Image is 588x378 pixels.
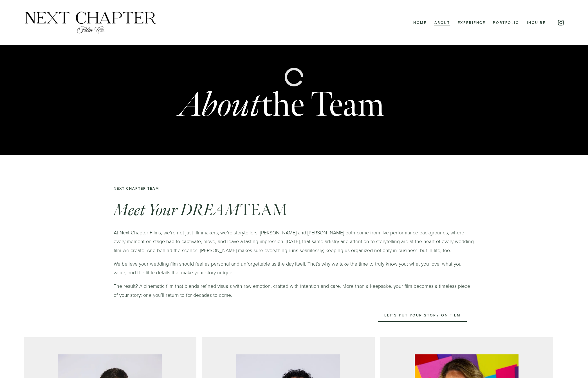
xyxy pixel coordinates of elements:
h2: TEAM [114,202,474,219]
a: Portfolio [493,19,519,26]
a: Inquire [527,19,546,26]
em: About [179,84,261,127]
em: Meet Your DREAM [114,200,240,220]
p: At Next Chapter Films, we’re not just filmmakers; we’re storytellers. [PERSON_NAME] and [PERSON_N... [114,228,474,255]
code: Next Chapter Team [114,186,159,191]
a: Instagram [557,19,564,26]
a: About [434,19,450,26]
h1: the Team [179,88,384,123]
a: Experience [458,19,486,26]
p: We believe your wedding film should feel as personal and unforgettable as the day itself. That’s ... [114,259,474,277]
p: The result? A cinematic film that blends refined visuals with raw emotion, crafted with intention... [114,282,474,299]
a: Home [413,19,427,26]
a: Let's Put Your Story on Film [378,309,467,322]
img: Next Chapter Film Co. [24,11,157,35]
